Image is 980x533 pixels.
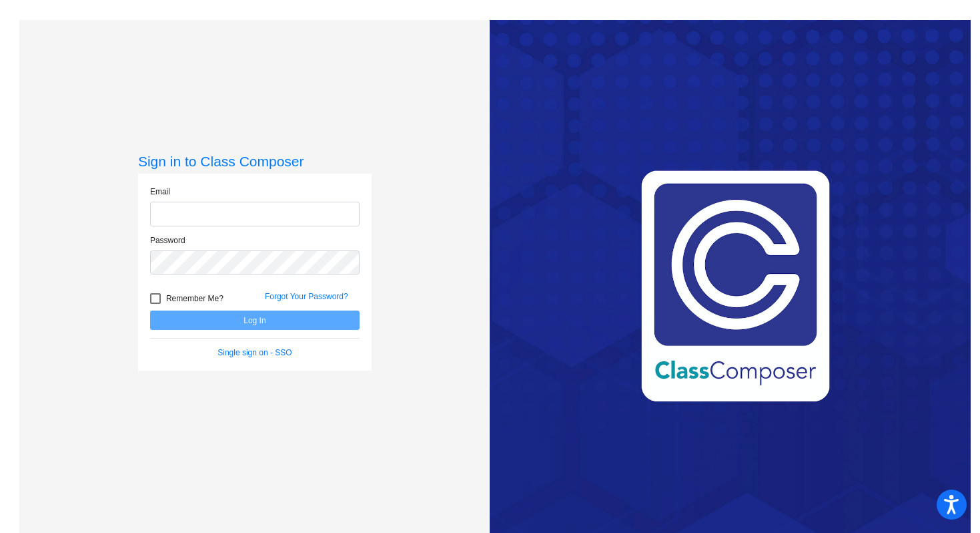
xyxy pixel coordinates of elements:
span: Remember Me? [166,291,223,307]
label: Password [150,234,185,246]
label: Email [150,186,170,198]
a: Forgot Your Password? [265,292,348,301]
button: Log In [150,311,360,330]
a: Single sign on - SSO [217,348,292,357]
h3: Sign in to Class Composer [138,153,372,170]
